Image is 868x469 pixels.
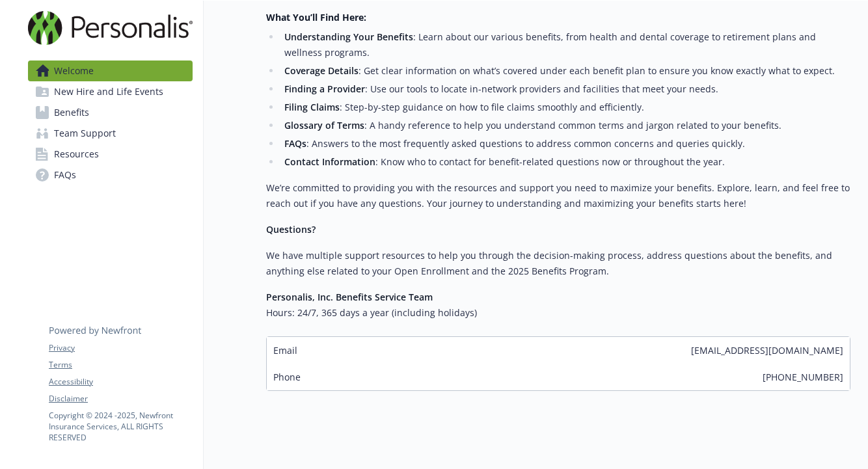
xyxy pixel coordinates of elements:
strong: FAQs [284,137,306,150]
span: Phone [273,370,301,384]
a: Team Support [28,123,193,144]
p: We have multiple support resources to help you through the decision-making process, address quest... [266,248,850,279]
strong: Understanding Your Benefits [284,31,413,43]
li: : Step-by-step guidance on how to file claims smoothly and efficiently. [280,100,850,115]
span: FAQs [54,165,76,185]
strong: Glossary of Terms [284,119,364,131]
a: Resources [28,144,193,165]
li: : Use our tools to locate in-network providers and facilities that meet your needs. [280,81,850,97]
strong: Filing Claims [284,101,340,113]
li: : A handy reference to help you understand common terms and jargon related to your benefits. [280,118,850,133]
span: [PHONE_NUMBER] [763,370,843,384]
strong: Questions? [266,223,316,235]
a: Terms [49,359,192,371]
li: : Answers to the most frequently asked questions to address common concerns and queries quickly. [280,136,850,152]
a: New Hire and Life Events [28,81,193,102]
span: Email [273,343,297,357]
span: [EMAIL_ADDRESS][DOMAIN_NAME] [691,343,843,357]
li: : Learn about our various benefits, from health and dental coverage to retirement plans and welln... [280,29,850,60]
strong: What You’ll Find Here: [266,11,366,23]
p: Copyright © 2024 - 2025 , Newfront Insurance Services, ALL RIGHTS RESERVED [49,410,192,443]
a: Disclaimer [49,393,192,405]
span: Welcome [54,60,94,81]
li: : Get clear information on what’s covered under each benefit plan to ensure you know exactly what... [280,63,850,79]
h6: Hours: 24/7, 365 days a year (including holidays)​ [266,305,850,321]
span: New Hire and Life Events [54,81,163,102]
a: Accessibility [49,376,192,388]
strong: Coverage Details [284,64,359,77]
a: Benefits [28,102,193,123]
span: Benefits [54,102,89,123]
li: : Know who to contact for benefit-related questions now or throughout the year. [280,154,850,170]
strong: Contact Information [284,155,375,168]
strong: Personalis, Inc. Benefits Service Team [266,291,433,303]
a: FAQs [28,165,193,185]
a: Welcome [28,60,193,81]
span: Resources [54,144,99,165]
span: Team Support [54,123,116,144]
p: We’re committed to providing you with the resources and support you need to maximize your benefit... [266,180,850,211]
a: Privacy [49,342,192,354]
strong: Finding a Provider [284,83,365,95]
